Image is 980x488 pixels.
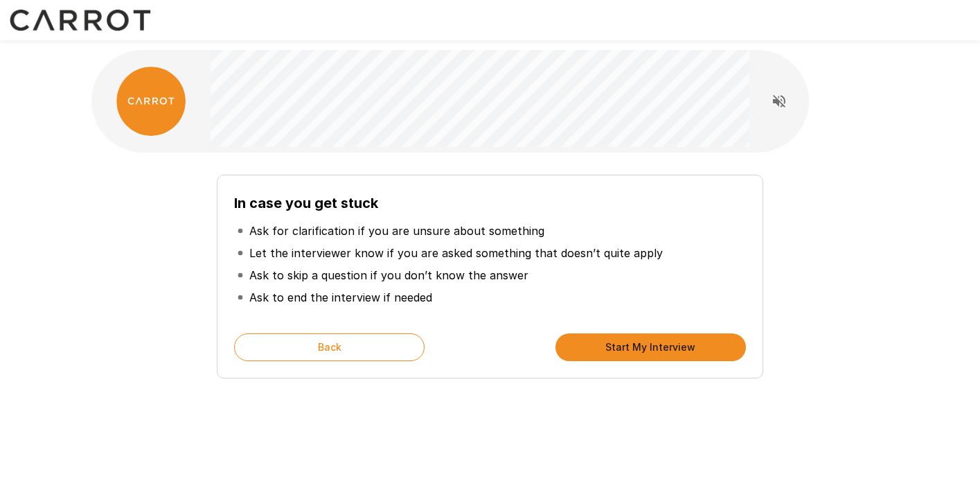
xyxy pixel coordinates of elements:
[555,333,746,361] button: Start My Interview
[765,87,793,115] button: Read questions aloud
[234,333,425,361] button: Back
[249,289,432,306] p: Ask to end the interview if needed
[249,223,544,239] p: Ask for clarification if you are unsure about something
[234,195,378,211] b: In case you get stuck
[116,67,186,136] img: carrot_logo.png
[249,245,663,261] p: Let the interviewer know if you are asked something that doesn’t quite apply
[249,267,528,284] p: Ask to skip a question if you don’t know the answer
